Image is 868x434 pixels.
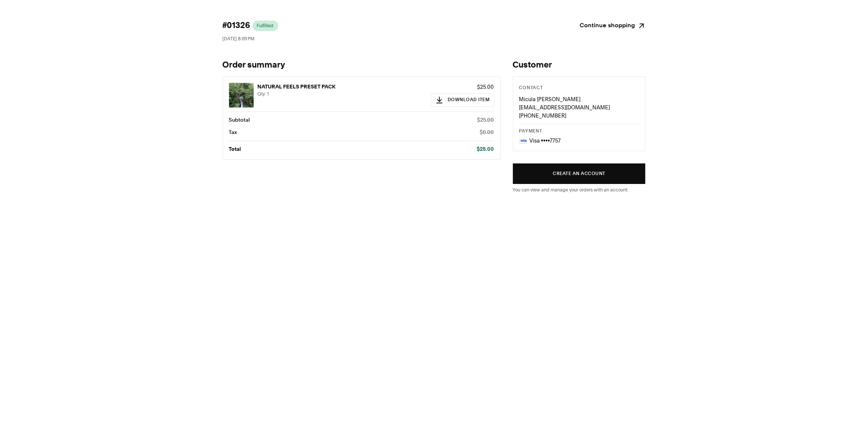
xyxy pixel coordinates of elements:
span: #01326 [223,21,250,31]
p: $25.00 [431,83,494,91]
p: Tax [229,128,237,137]
span: [DATE] 8:09 PM [223,36,255,41]
span: Micula [PERSON_NAME] [519,96,581,103]
button: Create an account [513,163,646,184]
span: [EMAIL_ADDRESS][DOMAIN_NAME] [519,104,610,111]
p: Total [229,145,241,153]
h1: Order summary [223,60,501,71]
span: Qty: 1 [258,91,269,97]
p: $25.00 [477,116,494,124]
p: Visa ••••7757 [530,137,561,145]
span: Payment [519,129,542,134]
button: Download Item [431,93,494,107]
span: Contact [519,86,543,90]
p: $0.00 [480,128,494,137]
span: You can view and manage your orders with an account. [513,187,629,193]
p: Subtotal [229,116,250,124]
p: NATURAL FEELS PRESET PACK [258,83,427,91]
a: Continue shopping [580,21,646,31]
p: $25.00 [477,145,494,153]
h2: Customer [513,60,646,71]
img: NATURAL FEELS PRESET PACK [229,83,254,107]
span: Fulfilled [257,23,274,29]
span: [PHONE_NUMBER] [519,112,567,119]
